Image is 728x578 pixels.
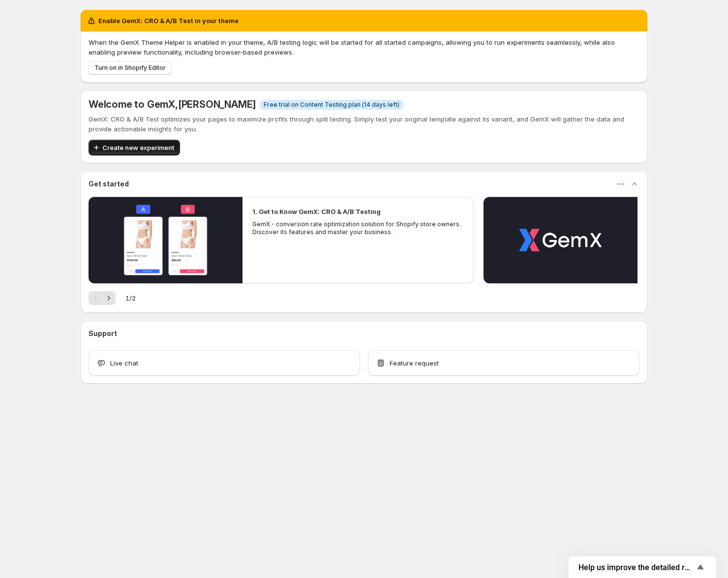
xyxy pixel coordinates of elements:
span: Help us improve the detailed report for A/B campaigns [578,563,695,572]
h2: 1. Get to Know GemX: CRO & A/B Testing [252,207,381,216]
h3: Support [89,329,117,338]
span: Live chat [110,358,138,368]
span: Free trial on Content Testing plan (14 days left) [264,101,399,109]
p: GemX - conversion rate optimization solution for Shopify store owners. Discover its features and ... [252,220,464,236]
h5: Welcome to GemX [89,98,256,110]
span: Create new experiment [102,143,174,152]
button: Turn on in Shopify Editor [89,61,172,75]
p: When the GemX Theme Helper is enabled in your theme, A/B testing logic will be started for all st... [89,37,639,57]
span: Turn on in Shopify Editor [94,64,166,72]
button: Play video [484,197,637,283]
h2: Enable GemX: CRO & A/B Test in your theme [98,16,239,26]
nav: Pagination [89,291,116,305]
button: Play video [89,197,243,283]
span: , [PERSON_NAME] [175,98,256,110]
button: Create new experiment [89,140,180,155]
span: Feature request [390,358,439,368]
span: 1 / 2 [125,293,136,303]
p: GemX: CRO & A/B Test optimizes your pages to maximize profits through split testing. Simply test ... [89,114,639,134]
button: Next [102,291,116,305]
button: Show survey - Help us improve the detailed report for A/B campaigns [578,561,706,573]
h3: Get started [89,179,129,189]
